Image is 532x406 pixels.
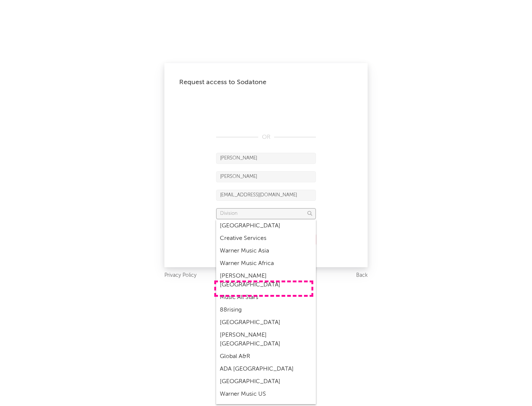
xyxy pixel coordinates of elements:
input: Last Name [216,171,316,182]
div: Global A&R [216,350,316,363]
div: Music All Stars [216,291,316,304]
div: [PERSON_NAME] [GEOGRAPHIC_DATA] [216,329,316,350]
div: [GEOGRAPHIC_DATA] [216,220,316,232]
input: Email [216,190,316,201]
div: ADA [GEOGRAPHIC_DATA] [216,363,316,375]
div: Request access to Sodatone [179,78,353,87]
div: [GEOGRAPHIC_DATA] [216,375,316,388]
div: Warner Music Africa [216,257,316,270]
div: [PERSON_NAME] [GEOGRAPHIC_DATA] [216,270,316,291]
div: OR [216,133,316,142]
div: 88rising [216,304,316,316]
input: Division [216,208,316,219]
div: Warner Music Asia [216,245,316,257]
div: Creative Services [216,232,316,245]
a: Back [356,271,368,280]
div: [GEOGRAPHIC_DATA] [216,316,316,329]
input: First Name [216,153,316,164]
div: Warner Music US [216,388,316,400]
a: Privacy Policy [164,271,197,280]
